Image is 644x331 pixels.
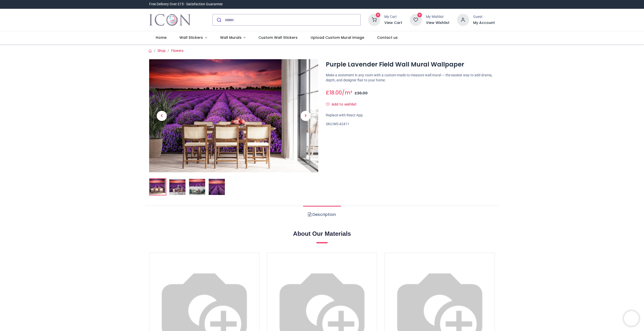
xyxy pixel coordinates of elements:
img: WS-42411-02 [169,179,185,195]
sup: 0 [376,13,381,17]
a: 0 [410,18,422,22]
img: WS-42411-03 [189,179,205,195]
a: Next [293,76,318,155]
a: Logo of Icon Wall Stickers [149,13,191,27]
iframe: Customer reviews powered by Trustpilot [389,2,495,7]
a: View Wishlist [426,20,449,25]
div: Replace with React App. [326,113,495,118]
span: /m² [342,89,352,96]
span: Wall Murals [220,35,241,40]
span: Home [156,35,167,40]
button: Add to wishlistAdd to wishlist [326,100,361,109]
img: WS-42411-04 [209,179,225,195]
a: 0 [368,18,380,22]
span: £ [355,91,368,96]
span: 18.00 [329,89,342,96]
i: Add to wishlist [326,103,330,106]
a: Flowers [171,49,183,53]
div: SKU: [326,122,495,127]
span: Contact us [377,35,398,40]
a: Wall Stickers [173,31,213,44]
span: Next [301,111,311,121]
span: Custom Wall Stickers [258,35,298,40]
p: Make a statement in any room with a custom made to measure wall mural — the easiest way to add dr... [326,73,495,83]
h2: About Our Materials [149,229,495,238]
div: Guest [473,14,495,19]
img: Purple Lavender Field Wall Mural Wallpaper [149,59,318,172]
h1: Purple Lavender Field Wall Mural Wallpaper [326,60,495,69]
span: Upload Custom Mural Image [311,35,364,40]
a: View Cart [384,20,402,25]
span: Previous [157,111,167,121]
a: Description [303,206,341,223]
span: 36.00 [357,91,368,96]
div: My Wishlist [426,14,449,19]
div: Free Delivery Over £15 - Satisfaction Guarantee [149,2,223,7]
div: My Cart [384,14,402,19]
span: Wall Stickers [179,35,203,40]
a: Wall Murals [213,31,252,44]
img: Icon Wall Stickers [149,13,191,27]
span: £ [326,89,342,96]
img: Purple Lavender Field Wall Mural Wallpaper [150,179,166,195]
a: My Account [473,20,495,25]
button: Submit [213,14,225,25]
span: WS-42411 [333,122,349,126]
sup: 0 [417,13,422,17]
iframe: Brevo live chat [624,311,639,326]
a: Shop [157,49,166,53]
a: Previous [149,76,174,155]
